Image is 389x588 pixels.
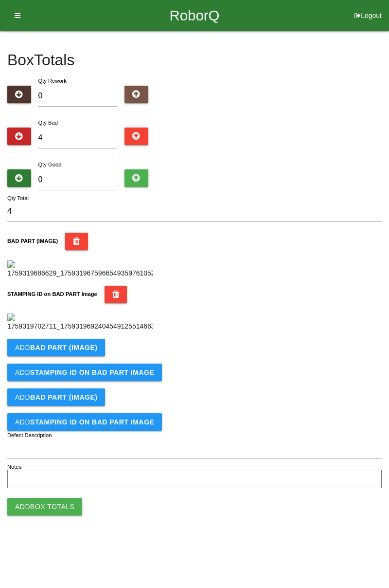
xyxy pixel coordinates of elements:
[7,291,97,297] b: STAMPING ID on BAD PART Image
[105,286,127,303] button: STAMPING ID on BAD PART Image
[30,418,154,426] b: STAMPING ID on BAD PART Image
[65,233,88,250] button: BAD PART (IMAGE)
[7,52,382,69] h4: Box Totals
[7,260,153,278] img: 1759319686629_17593196759665493597610529256666.jpg
[7,388,105,406] button: AddBAD PART (IMAGE)
[7,364,162,381] button: AddSTAMPING ID on BAD PART Image
[7,431,52,440] label: Defect Description
[7,463,21,471] label: Notes
[7,498,82,515] button: AddBox Totals
[30,344,97,351] b: BAD PART (IMAGE)
[38,162,62,167] label: Qty Good
[38,120,58,126] label: Qty Bad
[7,313,153,331] img: 1759319702711_17593196924045491255146630023577.jpg
[7,194,29,202] label: Qty Total
[30,393,97,401] b: BAD PART (IMAGE)
[30,368,154,376] b: STAMPING ID on BAD PART Image
[38,78,67,84] label: Qty Rework
[7,413,162,431] button: AddSTAMPING ID on BAD PART Image
[7,238,58,244] b: BAD PART (IMAGE)
[7,339,105,356] button: AddBAD PART (IMAGE)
